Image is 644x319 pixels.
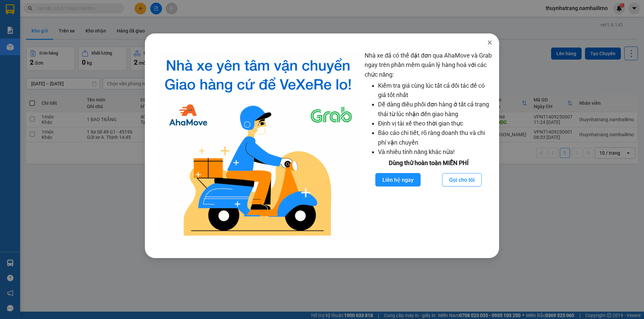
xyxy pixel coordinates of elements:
[487,40,492,45] span: close
[378,119,492,128] li: Định vị tài xế theo thời gian thực
[378,147,492,157] li: Và nhiều tính năng khác nữa!
[365,158,492,168] div: Dùng thử hoàn toàn MIỄN PHÍ
[449,176,475,184] span: Gọi cho tôi
[382,176,414,184] span: Liên hệ ngay
[378,128,492,147] li: Báo cáo chi tiết, rõ ràng doanh thu và chi phí vận chuyển
[442,173,482,186] button: Gọi cho tôi
[375,173,421,186] button: Liên hệ ngay
[378,81,492,100] li: Kiểm tra giá cùng lúc tất cả đối tác để có giá tốt nhất
[365,51,492,241] div: Nhà xe đã có thể đặt đơn qua AhaMove và Grab ngay trên phần mềm quản lý hàng hoá với các chức năng:
[480,33,499,52] button: Close
[378,100,492,119] li: Dễ dàng điều phối đơn hàng ở tất cả trạng thái từ lúc nhận đến giao hàng
[157,51,359,241] img: logo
